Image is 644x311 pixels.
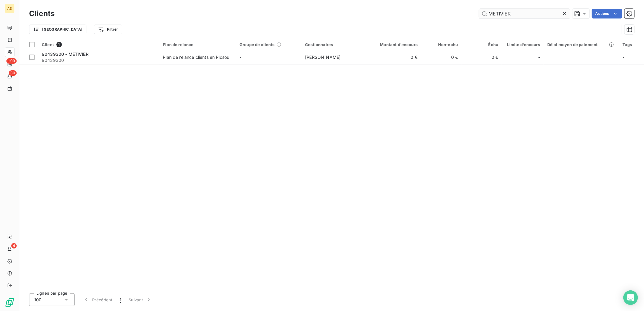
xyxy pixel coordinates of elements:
span: 4 [11,243,17,249]
div: Plan de relance clients en Picsou [163,54,229,60]
img: Logo LeanPay [5,298,15,307]
h3: Clients [29,8,55,19]
td: 0 € [461,50,502,65]
span: 30 [9,70,17,76]
input: Rechercher [479,9,570,18]
button: Actions [592,9,622,18]
div: Limite d’encours [505,42,540,47]
div: Open Intercom Messenger [623,290,638,305]
span: 1 [56,42,62,47]
td: 0 € [421,50,461,65]
span: 90439300 [42,57,156,63]
span: Groupe de clients [240,42,275,47]
div: Plan de relance [163,42,232,47]
div: Non-échu [425,42,458,47]
span: 90439300 - METIVIER [42,52,89,57]
span: - [240,55,241,60]
button: Filtrer [94,25,122,34]
div: Tags [622,42,640,47]
div: Délai moyen de paiement [547,42,615,47]
span: 100 [34,297,42,303]
span: +99 [6,58,17,64]
span: [PERSON_NAME] [305,55,340,60]
div: Montant d'encours [371,42,418,47]
div: Échu [465,42,498,47]
button: 1 [116,293,125,306]
span: - [622,55,624,60]
span: Client [42,42,54,47]
div: AE [5,4,15,13]
button: Précédent [79,293,116,306]
td: 0 € [367,50,421,65]
button: Suivant [125,293,156,306]
span: 1 [120,297,121,303]
div: Gestionnaires [305,42,363,47]
span: - [538,54,540,60]
button: [GEOGRAPHIC_DATA] [29,25,86,34]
